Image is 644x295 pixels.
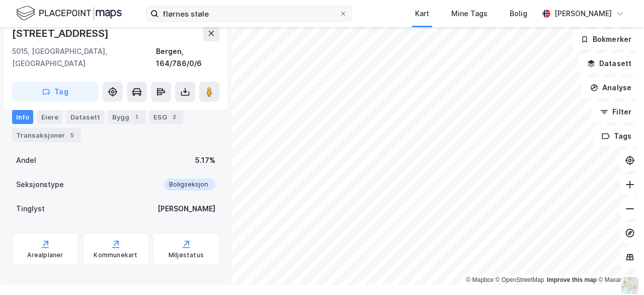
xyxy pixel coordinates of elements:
[582,78,640,98] button: Analyse
[16,203,45,215] div: Tinglyst
[12,110,33,124] div: Info
[496,276,544,283] a: OpenStreetMap
[510,8,527,20] div: Bolig
[547,276,597,283] a: Improve this map
[27,251,63,259] div: Arealplaner
[592,102,640,122] button: Filter
[12,82,99,102] button: Tag
[451,8,488,20] div: Mine Tags
[94,251,137,259] div: Kommunekart
[108,110,145,124] div: Bygg
[16,179,64,191] div: Seksjonstype
[149,110,183,124] div: ESG
[16,154,36,166] div: Andel
[66,110,104,124] div: Datasett
[157,203,215,215] div: [PERSON_NAME]
[594,247,644,295] div: Kontrollprogram for chat
[12,45,156,70] div: 5015, [GEOGRAPHIC_DATA], [GEOGRAPHIC_DATA]
[466,276,494,283] a: Mapbox
[593,126,640,146] button: Tags
[37,110,62,124] div: Eiere
[169,251,204,259] div: Miljøstatus
[594,247,644,295] iframe: Chat Widget
[67,130,77,140] div: 5
[195,154,215,166] div: 5.17%
[572,29,640,49] button: Bokmerker
[415,8,429,20] div: Kart
[158,6,339,21] input: Søk på adresse, matrikkel, gårdeiere, leietakere eller personer
[554,8,612,20] div: [PERSON_NAME]
[156,45,219,70] div: Bergen, 164/786/0/6
[131,112,141,122] div: 1
[16,5,122,22] img: logo.f888ab2527a4732fd821a326f86c7f29.svg
[12,25,111,41] div: [STREET_ADDRESS]
[12,128,81,142] div: Transaksjoner
[169,112,179,122] div: 2
[579,53,640,74] button: Datasett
